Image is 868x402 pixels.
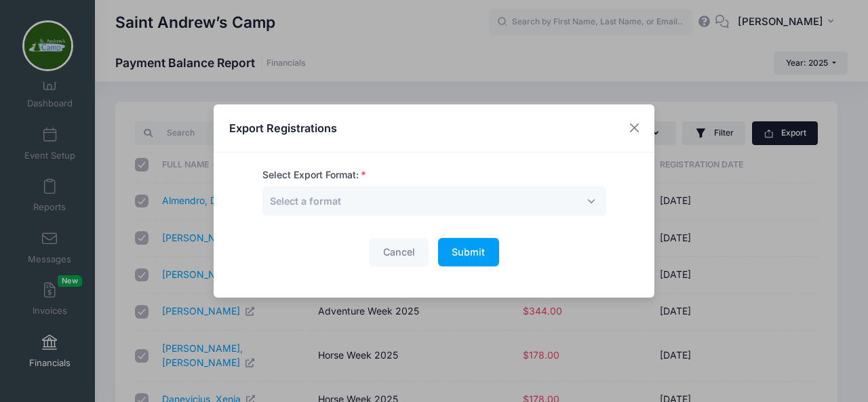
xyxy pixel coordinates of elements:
[262,186,606,216] span: Select a format
[229,120,337,136] h4: Export Registrations
[369,238,429,267] button: Cancel
[623,116,647,140] button: Close
[262,168,366,182] label: Select Export Format:
[270,194,341,208] span: Select a format
[270,195,341,207] span: Select a format
[452,246,485,258] span: Submit
[438,238,499,267] button: Submit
